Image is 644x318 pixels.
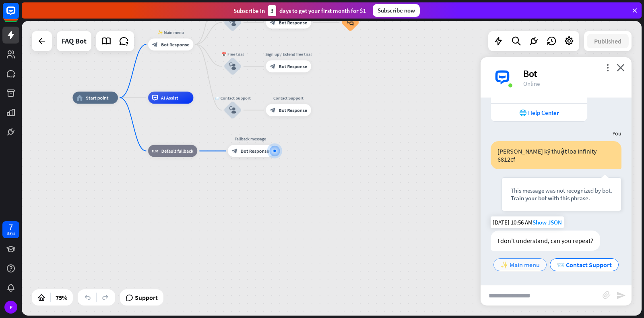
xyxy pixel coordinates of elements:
div: days [7,231,15,236]
i: block_user_input [229,106,236,114]
i: home_2 [76,95,83,101]
span: Start point [86,95,108,101]
div: 📅 Free trial [215,51,251,57]
i: close [617,64,625,71]
i: block_user_input [229,63,236,70]
span: Bot Response [161,42,190,48]
i: block_bot_response [270,19,276,25]
span: Default fallback [161,148,194,154]
i: block_attachment [603,291,611,299]
div: P [4,301,17,314]
i: send [616,291,626,300]
span: You [613,130,621,137]
div: 75% [53,291,70,304]
div: Sign up / Extend free trial [261,51,316,57]
i: block_bot_response [232,148,238,154]
button: Published [587,34,629,48]
div: I don’t understand, can you repeat? [491,231,600,251]
div: This message was not recognized by bot. [511,187,612,194]
span: Bot Response [241,148,269,154]
div: FAQ Bot [62,31,87,51]
div: Subscribe in days to get your first month for $1 [233,5,366,16]
span: AI Assist [161,95,178,101]
div: ✨ Main menu [144,29,198,35]
div: 3 [268,5,276,16]
i: block_bot_response [152,42,158,48]
span: Show JSON [533,218,562,226]
span: Bot Response [279,107,308,113]
i: block_fallback [152,148,159,154]
span: ✨ Main menu [500,261,540,269]
div: Fallback message [223,136,278,142]
span: Bot Response [279,63,308,69]
div: Subscribe now [373,4,420,17]
div: Train your bot with this phrase. [511,194,612,202]
span: Bot Response [279,19,308,25]
button: Open LiveChat chat widget [6,3,31,27]
div: [PERSON_NAME] kỹ thuật loa Infinity 6812cf [491,141,621,169]
a: 7 days [2,221,19,238]
i: block_faq [347,19,354,26]
div: 🌐 Help Center [495,109,583,116]
div: Contact Support [261,95,316,101]
div: Online [523,80,622,87]
div: 📨 Contact Support [215,95,251,101]
div: 7 [9,223,13,231]
div: [DATE] 10:56 AM [491,216,564,228]
i: more_vert [604,64,611,71]
i: block_user_input [229,19,236,26]
span: 📨 Contact Support [557,261,612,269]
i: block_bot_response [270,63,276,69]
i: block_bot_response [270,107,276,113]
span: Support [135,291,158,304]
div: Bot [523,67,622,80]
